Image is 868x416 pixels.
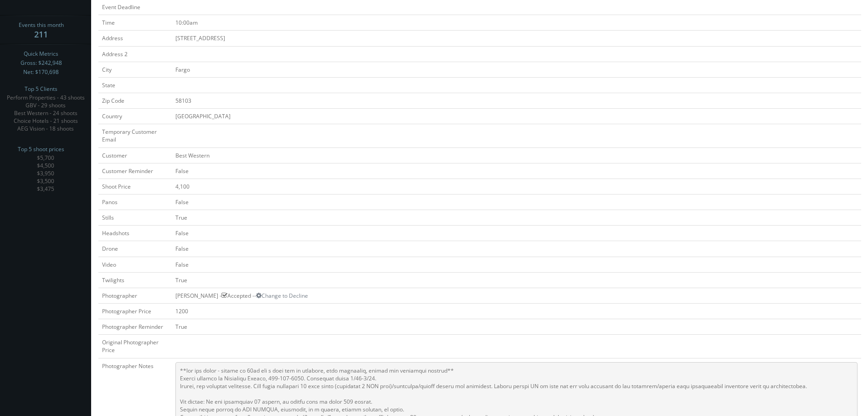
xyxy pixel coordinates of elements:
td: False [172,226,861,241]
td: [STREET_ADDRESS] [172,31,861,46]
span: Events this month [19,21,64,30]
td: Stills [98,210,172,226]
td: 58103 [172,93,861,108]
td: 1200 [172,303,861,319]
td: Fargo [172,62,861,77]
td: Shoot Price [98,179,172,194]
td: False [172,257,861,272]
td: False [172,194,861,210]
td: [GEOGRAPHIC_DATA] [172,109,861,124]
td: Customer Reminder [98,163,172,179]
span: Gross: $242,948 [21,58,62,68]
td: Photographer Reminder [98,319,172,335]
td: Headshots [98,226,172,241]
td: Address 2 [98,46,172,62]
td: True [172,319,861,335]
span: Top 5 Clients [25,84,57,94]
td: Temporary Customer Email [98,124,172,147]
td: Photographer Price [98,303,172,319]
a: Change to Decline [256,292,308,300]
span: Net: $170,698 [23,68,59,77]
td: Time [98,15,172,31]
td: [PERSON_NAME] - Accepted -- [172,288,861,303]
td: Address [98,31,172,46]
td: Twilights [98,272,172,288]
strong: 211 [34,29,48,40]
td: State [98,77,172,93]
td: Country [98,109,172,124]
td: City [98,62,172,77]
td: Customer [98,147,172,163]
td: Panos [98,194,172,210]
td: False [172,163,861,179]
span: Top 5 shoot prices [18,145,64,154]
td: Original Photographer Price [98,335,172,358]
span: Quick Metrics [24,49,58,58]
td: True [172,272,861,288]
td: 4,100 [172,179,861,194]
td: False [172,241,861,257]
td: Best Western [172,147,861,163]
td: Drone [98,241,172,257]
td: True [172,210,861,226]
td: Photographer [98,288,172,303]
td: Video [98,257,172,272]
td: Zip Code [98,93,172,108]
td: 10:00am [172,15,861,31]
